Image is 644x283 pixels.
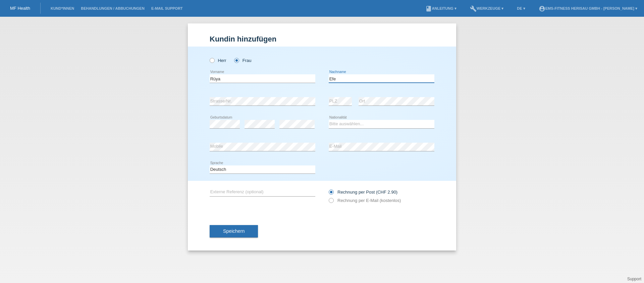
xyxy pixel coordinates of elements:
input: Herr [210,58,214,62]
button: Speichern [210,225,258,238]
a: account_circleEMS-Fitness Herisau GmbH - [PERSON_NAME] ▾ [535,6,641,10]
h1: Kundin hinzufügen [210,35,434,43]
i: book [425,5,432,12]
a: E-Mail Support [148,6,186,10]
input: Rechnung per E-Mail (kostenlos) [329,198,333,206]
a: bookAnleitung ▾ [422,6,460,10]
a: DE ▾ [514,6,528,10]
label: Herr [210,58,226,63]
a: Kund*innen [47,6,77,10]
a: Behandlungen / Abbuchungen [77,6,148,10]
a: buildWerkzeuge ▾ [467,6,507,10]
input: Frau [234,58,238,62]
label: Frau [234,58,251,63]
i: account_circle [539,5,545,12]
span: Speichern [223,228,245,234]
input: Rechnung per Post (CHF 2.90) [329,190,333,198]
i: build [470,5,477,12]
label: Rechnung per E-Mail (kostenlos) [329,198,401,203]
a: MF Health [10,6,30,11]
a: Support [627,277,641,281]
label: Rechnung per Post (CHF 2.90) [329,190,397,195]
